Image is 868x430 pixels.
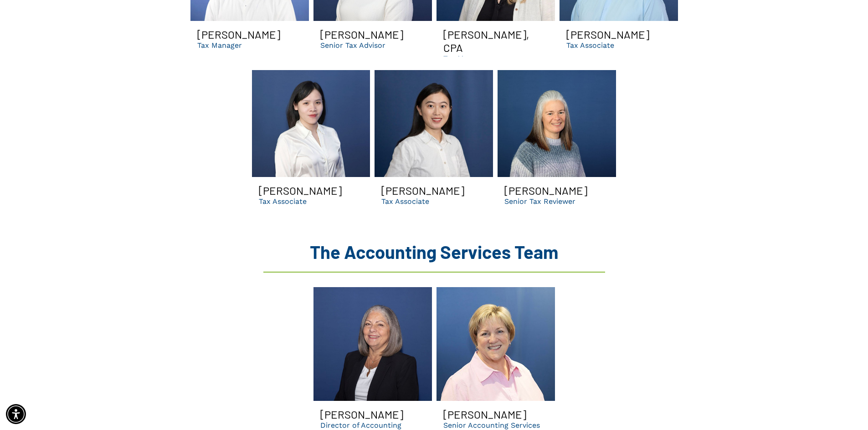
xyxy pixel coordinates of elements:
h3: [PERSON_NAME] [197,28,280,41]
p: Director of Accounting [320,421,401,430]
h3: [PERSON_NAME] [504,184,587,197]
h3: [PERSON_NAME] [443,408,526,421]
h3: [PERSON_NAME] [566,28,649,41]
h3: [PERSON_NAME] [320,408,403,421]
a: Evelyn smiling | Dental tax consultants for dsos | bank loan assistance and practice valuations [313,287,432,401]
a: Rachel Yang Dental Tax Associate | managerial dental consultants for DSOs and more in Suwanee GA [375,70,493,177]
span: The Accounting Services Team [310,241,558,263]
p: Tax Manager [197,41,242,50]
a: Omar dental tax associate in Suwanee GA | find out if you need a dso [252,70,370,177]
h3: [PERSON_NAME], CPA [443,28,548,54]
p: Tax Associate [381,197,429,206]
h3: [PERSON_NAME] [320,28,403,41]
div: Accessibility Menu [6,404,26,424]
h3: [PERSON_NAME] [381,184,464,197]
a: Terri Smiling | senior dental tax reviewer | suwanee ga dso accountants [498,70,616,177]
p: Tax Associate [566,41,614,50]
p: Senior Tax Reviewer [504,197,575,206]
p: Tax Associate [259,197,307,206]
p: Senior Tax Advisor [320,41,385,50]
h3: [PERSON_NAME] [259,184,342,197]
p: Tax Manager [443,54,488,63]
